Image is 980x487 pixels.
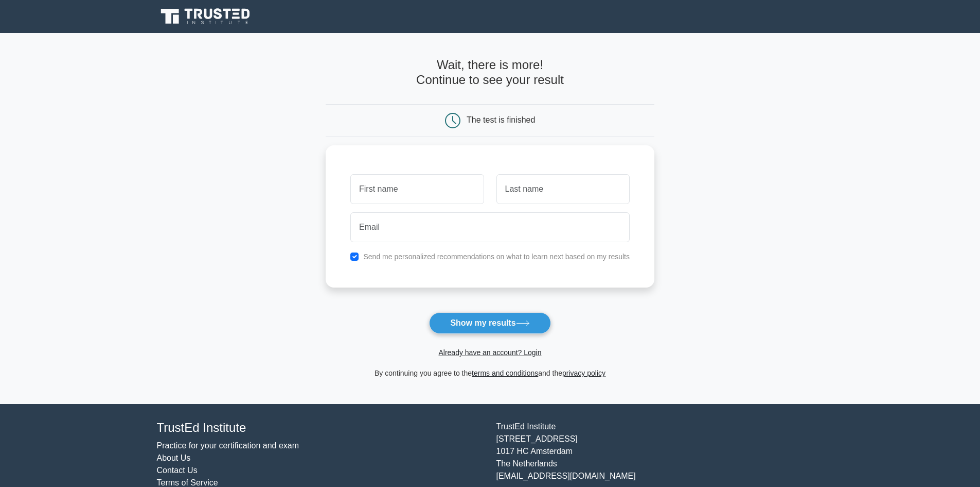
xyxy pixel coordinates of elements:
h4: TrustEd Institute [157,421,484,435]
a: Already have an account? Login [438,348,541,357]
label: Send me personalized recommendations on what to learn next based on my results [363,253,630,261]
a: About Us [157,454,191,462]
a: Terms of Service [157,478,218,487]
button: Show my results [429,312,550,334]
a: Practice for your certification and exam [157,441,299,450]
a: Contact Us [157,466,198,475]
h4: Wait, there is more! Continue to see your result [326,58,654,88]
input: First name [350,174,484,204]
input: Last name [496,174,630,204]
div: By continuing you agree to the and the [319,367,661,379]
a: privacy policy [562,369,605,377]
input: Email [350,212,630,242]
div: The test is finished [467,115,535,124]
a: terms and conditions [472,369,538,377]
